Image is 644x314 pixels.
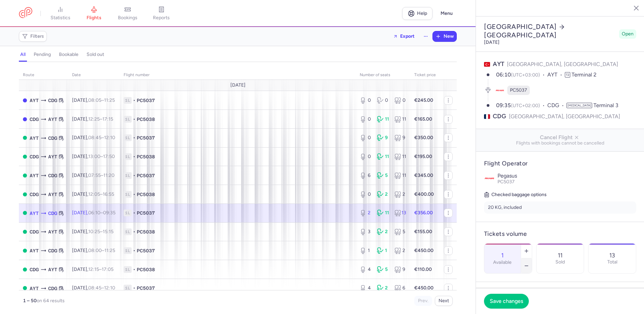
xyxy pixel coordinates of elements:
span: 1L [124,266,132,273]
span: bookings [118,15,137,21]
time: 15:15 [103,229,114,234]
h4: Tickets volume [484,230,636,238]
span: CDG [30,153,39,160]
p: Pegasus [497,173,636,179]
strong: €450.00 [414,285,433,291]
span: • [133,97,135,104]
span: AYT [30,134,39,142]
strong: €110.00 [414,266,432,272]
span: – [88,285,115,291]
a: flights [77,6,111,21]
span: PC5038 [137,153,155,160]
time: 08:45 [88,285,101,291]
button: Next [435,296,453,306]
th: number of seats [356,70,410,80]
span: – [88,154,115,159]
span: AYT [48,228,57,235]
button: Prev. [414,296,432,306]
span: reports [153,15,170,21]
button: Filters [19,31,46,41]
div: 0 [360,116,372,123]
p: Total [607,259,617,265]
time: 06:10 [88,210,100,216]
h4: sold out [87,52,104,58]
a: bookings [111,6,144,21]
div: 2 [394,247,406,254]
a: statistics [43,6,77,21]
div: 9 [394,266,406,273]
span: Cancel Flight [481,134,639,140]
button: New [433,31,456,41]
span: Save changes [490,298,523,304]
strong: €155.00 [414,229,432,234]
div: 9 [394,134,406,141]
time: 17:50 [103,154,115,159]
p: 13 [609,252,615,259]
label: Available [493,260,512,265]
span: CDG [30,228,39,235]
span: PC5037 [137,97,155,104]
span: [GEOGRAPHIC_DATA], [GEOGRAPHIC_DATA] [507,61,618,67]
div: 2 [377,191,389,198]
span: [DATE], [72,229,114,234]
span: [MEDICAL_DATA] [567,103,592,108]
time: 12:10 [104,285,115,291]
span: AYT [48,153,57,160]
strong: €450.00 [414,248,433,253]
time: 12:25 [88,116,100,122]
div: 11 [394,153,406,160]
strong: €195.00 [414,154,432,159]
div: 1 [360,247,372,254]
span: • [133,285,135,291]
span: CDG [48,172,57,179]
div: 5 [394,228,406,235]
div: 13 [394,210,406,216]
span: Flights with bookings cannot be cancelled [481,140,639,146]
div: 2 [394,191,406,198]
span: [DATE], [72,172,115,178]
time: 12:10 [104,135,115,140]
time: 08:00 [88,248,102,253]
span: • [133,116,135,123]
time: 09:35 [496,102,511,108]
span: PC5038 [137,266,155,273]
div: 11 [377,210,389,216]
span: CDG [48,97,57,104]
span: – [88,116,113,122]
th: date [68,70,120,80]
h4: all [20,52,26,58]
span: 1L [124,191,132,198]
div: 6 [394,285,406,291]
strong: 1 – 50 [23,298,37,304]
span: PC5038 [137,228,155,235]
span: 1L [124,247,132,254]
div: 2 [377,285,389,291]
time: 07:55 [88,172,101,178]
span: [GEOGRAPHIC_DATA], [GEOGRAPHIC_DATA] [509,112,620,121]
a: CitizenPlane red outlined logo [19,7,32,20]
span: CDG [48,285,57,292]
a: reports [144,6,178,21]
span: flights [87,15,101,21]
time: 10:25 [88,229,100,234]
span: statistics [51,15,70,21]
div: 4 [360,285,372,291]
span: CDG [493,112,506,121]
span: 1L [124,172,132,179]
time: 09:35 [103,210,116,216]
span: T2 [565,72,570,77]
p: Sold [555,259,565,265]
span: [DATE], [72,116,113,122]
span: • [133,247,135,254]
span: AYT [493,60,504,68]
div: 0 [360,134,372,141]
span: on 64 results [37,298,65,304]
h5: Checked baggage options [484,191,636,199]
th: Flight number [120,70,356,80]
div: 11 [377,116,389,123]
span: 1L [124,285,132,291]
span: PC5037 [137,134,155,141]
h4: pending [34,52,51,58]
span: PC5037 [510,87,527,94]
span: Terminal 3 [593,102,618,108]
